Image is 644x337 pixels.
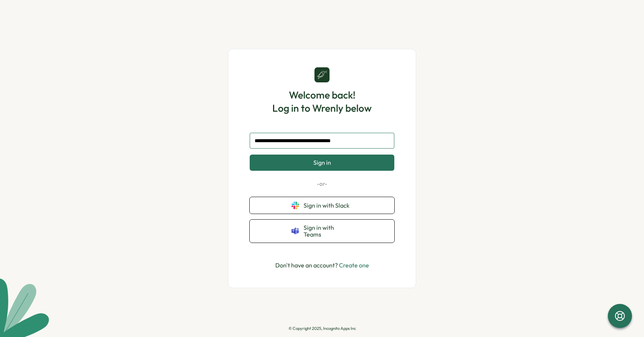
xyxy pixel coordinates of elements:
[250,180,394,188] p: -or-
[272,88,372,115] h1: Welcome back! Log in to Wrenly below
[250,155,394,170] button: Sign in
[288,326,356,331] p: © Copyright 2025, Incognito Apps Inc
[313,159,331,166] span: Sign in
[275,261,369,270] p: Don't have an account?
[304,224,353,238] span: Sign in with Teams
[250,197,394,214] button: Sign in with Slack
[250,220,394,243] button: Sign in with Teams
[304,202,353,209] span: Sign in with Slack
[339,261,369,269] a: Create one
